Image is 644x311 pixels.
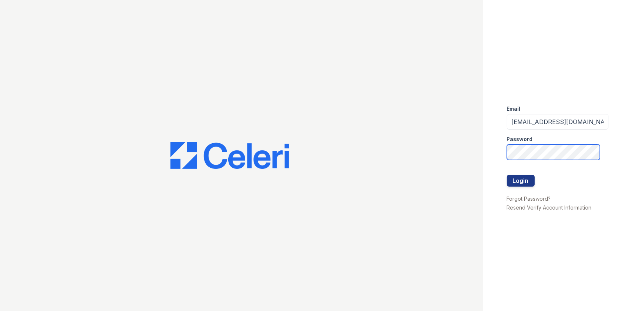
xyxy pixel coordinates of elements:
label: Password [507,136,533,143]
a: Forgot Password? [507,195,551,202]
img: CE_Logo_Blue-a8612792a0a2168367f1c8372b55b34899dd931a85d93a1a3d3e32e68fde9ad4.png [170,142,289,169]
a: Resend Verify Account Information [507,204,592,211]
label: Email [507,105,521,113]
button: Login [507,175,535,187]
